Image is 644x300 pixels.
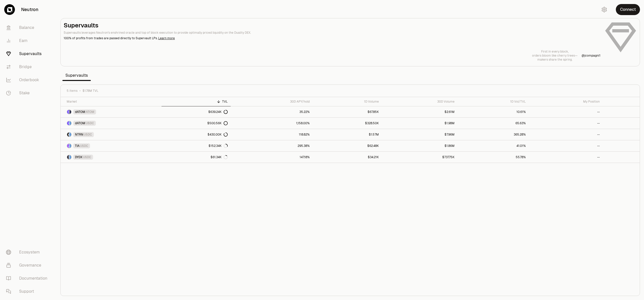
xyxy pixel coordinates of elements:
span: dATOM [75,110,85,114]
a: 295.38% [231,140,312,151]
a: Support [2,285,54,298]
p: @ jcompagni1 [582,54,600,58]
span: USDC [80,144,88,148]
div: My Position [532,100,600,104]
div: $500.56K [207,121,228,125]
div: $152.34K [209,144,228,148]
a: -- [529,140,603,151]
a: TIA LogoUSDC LogoTIAUSDC [61,140,162,151]
a: $500.56K [162,118,231,129]
a: $737.75K [382,152,458,163]
a: Governance [2,259,54,272]
img: USDC Logo [69,155,71,159]
span: TIA [75,144,79,148]
a: Learn more [158,36,175,40]
p: makers share the spring. [532,58,578,62]
a: 10.61% [458,106,529,117]
span: USDC [84,133,92,137]
div: Market [67,100,158,104]
a: $430.00K [162,129,231,140]
span: USDC [86,121,94,125]
img: ATOM Logo [69,110,71,114]
span: USDC [83,155,91,159]
img: USDC Logo [69,133,71,137]
div: 1D Volume [316,100,379,104]
a: Supervaults [2,47,54,60]
img: dATOM Logo [67,110,69,114]
a: 1,158.00% [231,118,312,129]
img: dATOM Logo [67,121,69,125]
a: $1.86M [382,140,458,151]
span: $1.78M TVL [83,89,98,93]
a: $1.98M [382,118,458,129]
a: $62.48K [313,140,382,151]
a: First in every block,orders bloom like cherry trees—makers share the spring. [532,50,578,62]
a: Balance [2,21,54,34]
p: orders bloom like cherry trees— [532,54,578,58]
span: dATOM [75,121,85,125]
a: Documentation [2,272,54,285]
a: DYDX LogoUSDC LogoDYDXUSDC [61,152,162,163]
div: TVL [165,100,228,104]
div: 1D Vol/TVL [461,100,526,104]
h2: Supervaults [64,21,600,29]
a: $67.85K [313,106,382,117]
div: $61.34K [211,155,228,159]
a: 147.18% [231,152,312,163]
img: TIA Logo [67,144,69,148]
a: -- [529,152,603,163]
a: $2.61M [382,106,458,117]
span: ATOM [86,110,94,114]
img: USDC Logo [69,144,71,148]
img: DYDX Logo [67,155,69,159]
a: -- [529,118,603,129]
span: 5 items [67,89,77,93]
a: $152.34K [162,140,231,151]
a: 118.82% [231,129,312,140]
p: Supervaults leverages Neutron's enshrined oracle and top of block execution to provide optimally ... [64,30,600,35]
a: $7.96M [382,129,458,140]
a: $639.24K [162,106,231,117]
a: Stake [2,87,54,100]
div: 30D Volume [385,100,455,104]
a: $328.50K [313,118,382,129]
div: $430.00K [208,133,228,137]
a: NTRN LogoUSDC LogoNTRNUSDC [61,129,162,140]
span: Supervaults [62,70,91,80]
a: Earn [2,34,54,47]
a: @jcompagni1 [582,54,600,58]
a: 35.22% [231,106,312,117]
a: $1.57M [313,129,382,140]
a: -- [529,106,603,117]
button: Connect [616,4,640,15]
span: NTRN [75,133,83,137]
a: Ecosystem [2,246,54,259]
a: Orderbook [2,73,54,87]
div: 30D APY/hold [234,100,309,104]
div: $639.24K [208,110,228,114]
a: 41.01% [458,140,529,151]
a: 365.28% [458,129,529,140]
a: 55.78% [458,152,529,163]
p: First in every block, [532,50,578,54]
a: -- [529,129,603,140]
a: dATOM LogoATOM LogodATOMATOM [61,106,162,117]
a: $34.21K [313,152,382,163]
img: USDC Logo [69,121,71,125]
a: 65.63% [458,118,529,129]
span: DYDX [75,155,83,159]
a: Bridge [2,60,54,73]
a: dATOM LogoUSDC LogodATOMUSDC [61,118,162,129]
a: $61.34K [162,152,231,163]
p: 100% of profits from trades are passed directly to Supervault LPs. [64,36,600,40]
img: NTRN Logo [67,133,69,137]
